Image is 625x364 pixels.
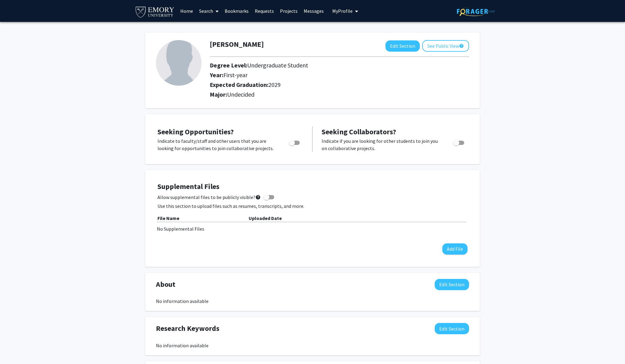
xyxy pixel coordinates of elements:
button: Edit About [435,279,469,290]
div: Toggle [286,137,303,146]
a: Messages [301,0,327,22]
a: Search [196,0,222,22]
div: No information available [156,342,469,349]
img: ForagerOne Logo [457,7,495,16]
div: No Supplemental Files [157,225,468,232]
button: Add File [442,243,468,255]
div: No information available [156,297,469,305]
div: Toggle [451,137,468,146]
a: Projects [277,0,301,22]
h2: Expected Graduation: [210,81,435,88]
b: File Name [157,215,179,221]
span: Undecided [227,91,254,98]
p: Indicate to faculty/staff and other users that you are looking for opportunities to join collabor... [157,137,277,152]
h2: Degree Level: [210,62,435,69]
h1: [PERSON_NAME] [210,40,264,49]
a: Bookmarks [222,0,252,22]
a: Requests [252,0,277,22]
span: Seeking Collaborators? [322,127,396,136]
button: See Public View [422,40,469,52]
span: Seeking Opportunities? [157,127,234,136]
h4: Supplemental Files [157,182,468,191]
h2: Major: [210,91,469,98]
iframe: Chat [5,337,26,359]
button: Edit Section [385,40,420,52]
mat-icon: help [459,42,464,50]
button: Edit Research Keywords [435,323,469,334]
p: Use this section to upload files such as resumes, transcripts, and more. [157,202,468,210]
img: Profile Picture [156,40,202,86]
span: 2029 [268,81,281,88]
span: Allow supplemental files to be publicly visible? [157,194,261,201]
p: Indicate if you are looking for other students to join you on collaborative projects. [322,137,442,152]
b: Uploaded Date [249,215,282,221]
a: Home [177,0,196,22]
mat-icon: help [255,194,261,201]
span: My Profile [332,8,353,14]
span: About [156,279,175,290]
h2: Year: [210,71,435,79]
span: First-year [223,71,247,79]
img: Emory University Logo [135,5,175,19]
span: Research Keywords [156,323,219,334]
span: Undergraduate Student [247,61,308,69]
